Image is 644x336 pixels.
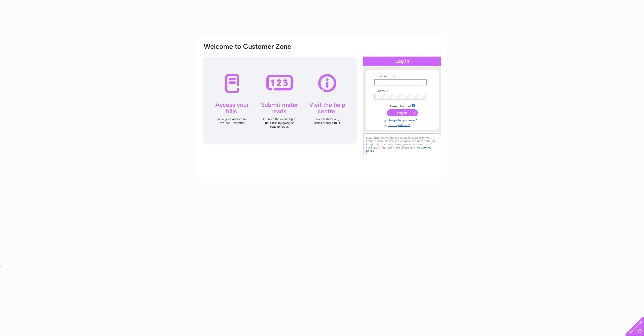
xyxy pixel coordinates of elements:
[374,122,431,127] a: Not registered?
[373,89,431,93] th: Password:
[374,118,431,122] a: Forgotten password?
[363,133,441,155] div: Clear Business would like to place cookies on your computer to improve your experience of the sit...
[387,109,418,116] input: Submit
[366,146,431,153] a: cookies policy
[373,103,431,108] td: Remember me?
[373,75,431,78] th: Email Address:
